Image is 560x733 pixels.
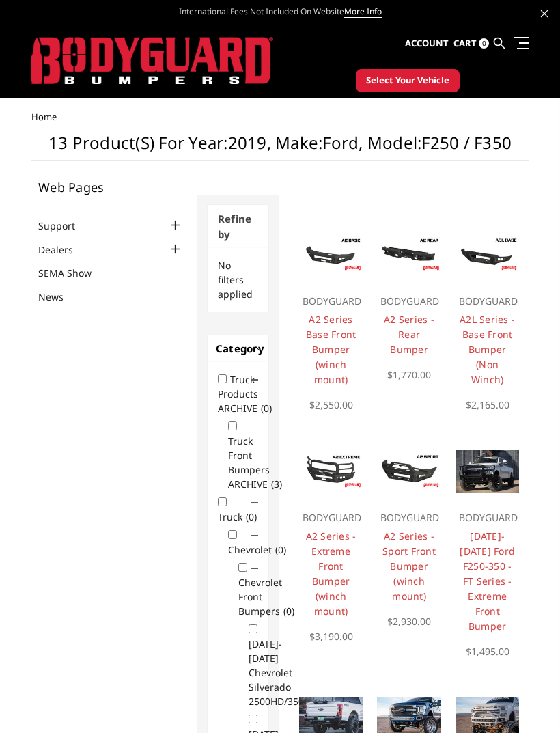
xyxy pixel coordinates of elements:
p: BODYGUARD [459,510,516,526]
a: Dealers [38,243,90,257]
span: $2,550.00 [309,398,353,411]
label: [DATE]-[DATE] Chevrolet Silverado 2500HD/3500 [249,637,332,708]
img: BODYGUARD BUMPERS [31,37,273,85]
span: $1,495.00 [466,645,509,658]
span: Click to show/hide children [251,565,258,572]
span: $2,165.00 [466,398,509,411]
span: (0) [261,402,272,415]
h4: Category [216,341,260,357]
label: Truck Products ARCHIVE [218,373,280,415]
span: (3) [271,478,282,490]
span: Account [405,37,449,49]
span: (0) [283,605,294,618]
span: Click to show/hide children [251,532,258,539]
span: $1,770.00 [387,368,431,381]
span: $2,930.00 [387,615,431,628]
a: Cart 0 [453,25,489,62]
a: SEMA Show [38,266,109,280]
span: Click to show/hide children [251,499,258,506]
h1: 13 Product(s) for Year:2019, Make:Ford, Model:F250 / F350 [31,136,529,161]
a: A2 Series - Sport Front Bumper (winch mount) [382,529,436,603]
span: No filters applied [218,259,253,301]
span: (0) [275,543,286,556]
label: Truck [218,510,265,523]
a: Account [405,25,449,62]
h5: Web Pages [38,181,184,193]
a: A2 Series Base Front Bumper (winch mount) [306,313,356,386]
p: BODYGUARD [380,510,438,526]
span: $3,190.00 [309,630,353,643]
a: [DATE]-[DATE] Ford F250-350 - FT Series - Extreme Front Bumper [460,529,515,633]
label: Chevrolet Front Bumpers [238,576,303,618]
a: More Info [344,5,382,18]
button: Select Your Vehicle [356,69,460,92]
span: Select Your Vehicle [366,74,449,87]
span: Click to show/hide children [251,376,258,383]
span: Cart [453,37,477,49]
a: News [38,290,81,304]
a: A2 Series - Extreme Front Bumper (winch mount) [306,529,356,618]
span: Home [31,111,57,123]
label: Chevrolet [228,543,294,556]
span: (0) [246,510,257,523]
button: - [253,345,260,352]
h3: Refine by [208,205,268,248]
a: Support [38,219,92,233]
p: BODYGUARD [303,510,360,526]
p: BODYGUARD [380,293,438,309]
p: BODYGUARD [459,293,516,309]
span: 0 [479,38,489,49]
label: Truck Front Bumpers ARCHIVE [228,434,290,490]
p: BODYGUARD [303,293,360,309]
a: A2 Series - Rear Bumper [384,313,434,356]
a: A2L Series - Base Front Bumper (Non Winch) [460,313,515,386]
